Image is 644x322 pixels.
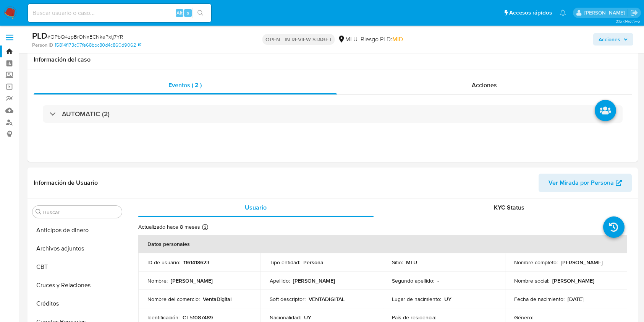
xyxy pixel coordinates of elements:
p: [PERSON_NAME] [293,277,335,284]
a: Notificaciones [560,10,566,16]
a: Salir [630,9,638,17]
p: ximena.felix@mercadolibre.com [584,9,628,16]
p: Fecha de nacimiento : [514,296,565,302]
p: Segundo apellido : [392,277,434,284]
span: s [187,9,189,16]
span: MID [392,35,403,44]
button: Créditos [29,294,125,313]
button: search-icon [193,8,208,18]
p: Tipo entidad : [270,259,300,266]
span: Ver Mirada por Persona [549,174,614,192]
div: AUTOMATIC (2) [43,105,623,123]
input: Buscar usuario o caso... [28,8,211,18]
th: Datos personales [138,235,627,253]
p: [PERSON_NAME] [552,277,594,284]
p: - [437,277,439,284]
a: 15814f173c07fe68bbc80d4c860d9062 [55,42,141,49]
h1: Información de Usuario [34,179,98,187]
p: Identificación : [147,314,180,321]
p: Nombre : [147,277,168,284]
p: [PERSON_NAME] [561,259,603,266]
p: CI 51087489 [183,314,213,321]
p: Lugar de nacimiento : [392,296,441,302]
span: Acciones [472,81,497,89]
button: Cruces y Relaciones [29,276,125,294]
p: [PERSON_NAME] [171,277,213,284]
button: Ver Mirada por Persona [539,174,632,192]
button: Anticipos de dinero [29,221,125,239]
button: Archivos adjuntos [29,239,125,258]
button: Buscar [36,209,42,215]
p: 1161418623 [183,259,209,266]
span: Eventos ( 2 ) [168,81,202,89]
div: MLU [338,35,358,44]
p: Nombre completo : [514,259,558,266]
span: KYC Status [494,203,524,212]
b: PLD [32,29,47,42]
p: VENTADIGITAL [309,296,345,302]
p: Persona [303,259,324,266]
span: Alt [176,9,183,16]
p: Nombre social : [514,277,549,284]
p: Actualizado hace 8 meses [138,223,200,231]
h1: Información del caso [34,56,632,63]
p: Nombre del comercio : [147,296,200,302]
span: Usuario [245,203,267,212]
p: [DATE] [568,296,584,302]
b: Person ID [32,42,53,49]
p: Sitio : [392,259,403,266]
h3: AUTOMATIC (2) [62,110,110,118]
p: País de residencia : [392,314,436,321]
p: OPEN - IN REVIEW STAGE I [262,34,335,45]
button: Acciones [593,33,633,46]
p: Apellido : [270,277,290,284]
p: Nacionalidad : [270,314,301,321]
p: UY [304,314,311,321]
span: Accesos rápidos [509,9,552,17]
span: Riesgo PLD: [361,35,403,44]
p: UY [444,296,451,302]
p: - [536,314,538,321]
p: MLU [406,259,417,266]
button: CBT [29,258,125,276]
p: Soft descriptor : [270,296,306,302]
p: VentaDigital [203,296,231,302]
span: # OPbQ4zpBrONxECNkePxtj7YR [47,33,123,41]
p: ID de usuario : [147,259,180,266]
input: Buscar [43,209,119,216]
p: - [439,314,441,321]
span: Acciones [599,33,620,46]
p: Género : [514,314,533,321]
